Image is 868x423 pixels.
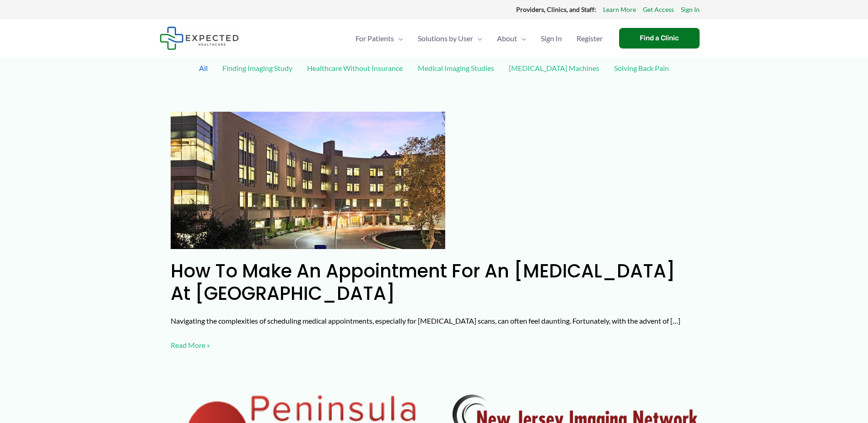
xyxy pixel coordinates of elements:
[490,22,534,54] a: AboutMenu Toggle
[171,258,675,306] a: How to Make an Appointment for an [MEDICAL_DATA] at [GEOGRAPHIC_DATA]
[418,22,473,54] span: Solutions by User
[348,22,410,54] a: For PatientsMenu Toggle
[171,338,210,352] a: Read More »
[497,22,517,54] span: About
[609,60,674,76] a: Solving Back Pain
[504,60,604,76] a: [MEDICAL_DATA] Machines
[218,60,297,76] a: Finding Imaging Study
[643,4,674,16] a: Get Access
[534,22,569,54] a: Sign In
[160,27,239,50] img: Expected Healthcare Logo - side, dark font, small
[517,22,526,54] span: Menu Toggle
[541,22,562,54] span: Sign In
[302,60,407,76] a: Healthcare Without Insurance
[516,5,596,13] strong: Providers, Clinics, and Staff:
[410,22,490,54] a: Solutions by UserMenu Toggle
[194,60,212,76] a: All
[413,60,499,76] a: Medical Imaging Studies
[577,22,603,54] span: Register
[160,57,709,101] div: Post Filters
[453,409,698,418] a: Read: New Jersey Imaging Network
[171,175,445,184] a: Read: How to Make an Appointment for an MRI at Camino Real
[171,112,445,249] img: How to Make an Appointment for an MRI at Camino Real
[681,4,700,16] a: Sign In
[619,28,700,49] a: Find a Clinic
[394,22,403,54] span: Menu Toggle
[603,4,636,16] a: Learn More
[171,314,698,328] p: Navigating the complexities of scheduling medical appointments, especially for [MEDICAL_DATA] sca...
[473,22,482,54] span: Menu Toggle
[348,22,610,54] nav: Primary Site Navigation
[356,22,394,54] span: For Patients
[569,22,610,54] a: Register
